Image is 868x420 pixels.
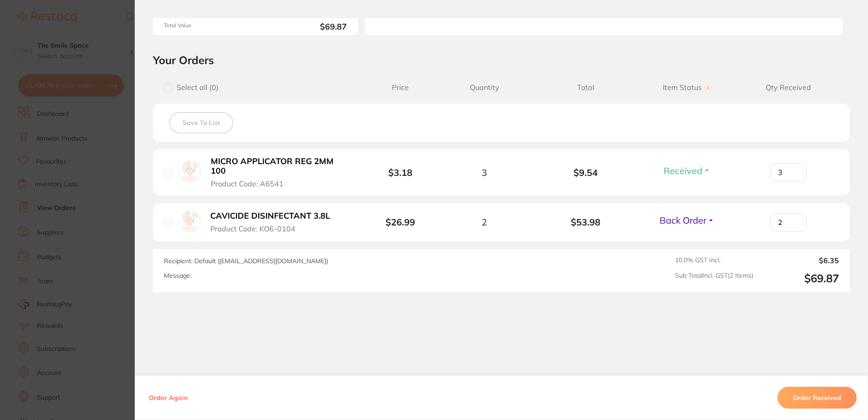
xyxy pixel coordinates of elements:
[366,83,434,92] span: Price
[675,256,753,265] span: 10.0 % GST Incl.
[164,257,328,265] span: Recipient: Default ( [EMAIL_ADDRESS][DOMAIN_NAME] )
[535,167,636,178] b: $9.54
[259,22,347,32] b: $69.87
[535,83,636,92] span: Total
[208,156,353,188] button: MICRO APPLICATOR REG 2MM 100 Product Code: A6541
[210,225,295,233] span: Product Code: KO6-0104
[675,272,753,285] span: Sub Total Incl. GST ( 2 Items)
[210,211,330,221] b: CAVICIDE DISINFECTANT 3.8L
[636,83,737,92] span: Item Status
[146,394,190,402] button: Order Again
[661,165,713,176] button: Received
[164,272,192,280] label: Message:
[164,22,252,32] span: Total Value
[761,272,839,285] output: $69.87
[153,53,850,67] h2: Your Orders
[388,167,412,178] b: $3.18
[770,163,807,181] input: Qty
[208,211,340,233] button: CAVICIDE DISINFECTANT 3.8L Product Code: KO6-0104
[761,256,839,265] output: $6.35
[179,210,201,232] img: CAVICIDE DISINFECTANT 3.8L
[657,215,717,226] button: Back Order
[179,160,201,183] img: MICRO APPLICATOR REG 2MM 100
[660,215,706,226] span: Back Order
[777,387,857,409] button: Order Received
[770,213,807,231] input: Qty
[535,217,636,227] b: $53.98
[434,83,535,92] span: Quantity
[169,112,233,133] button: Save To List
[738,83,839,92] span: Qty Received
[211,157,350,175] b: MICRO APPLICATOR REG 2MM 100
[664,165,702,176] span: Received
[211,180,284,188] span: Product Code: A6541
[172,83,218,92] span: Select all ( 0 )
[386,216,415,228] b: $26.99
[482,167,487,178] span: 3
[482,217,487,227] span: 2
